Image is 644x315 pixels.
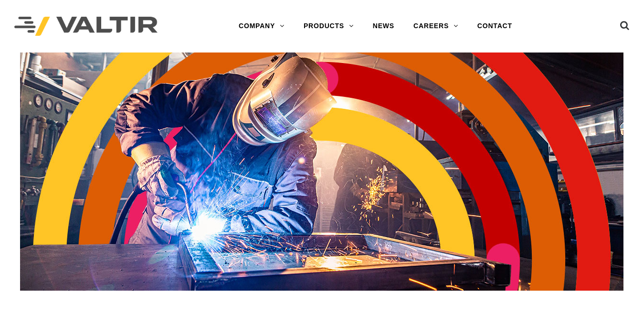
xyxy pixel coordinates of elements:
a: CAREERS [404,17,468,36]
a: COMPANY [229,17,294,36]
a: PRODUCTS [294,17,363,36]
a: CONTACT [468,17,522,36]
img: Header_Timeline [20,52,623,291]
img: Valtir [14,17,158,36]
a: NEWS [363,17,404,36]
